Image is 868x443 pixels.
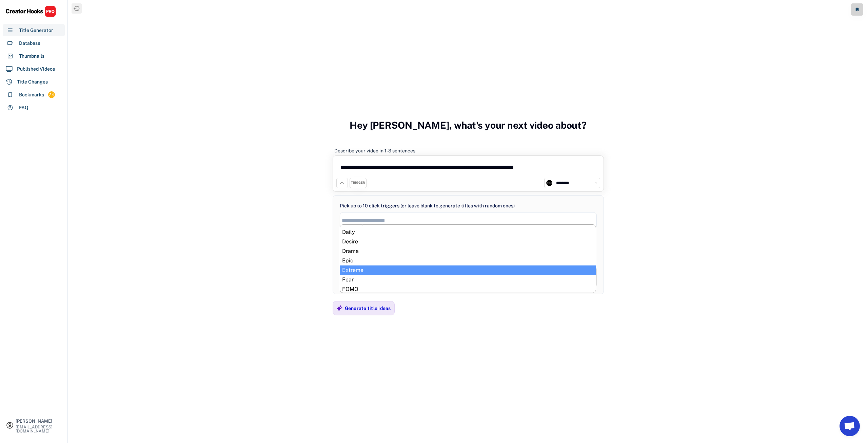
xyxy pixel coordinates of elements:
[16,419,62,423] div: [PERSON_NAME]
[340,237,596,246] li: Desire
[16,425,62,433] div: [EMAIL_ADDRESS][DOMAIN_NAME]
[19,27,53,34] div: Title Generator
[19,40,40,47] div: Database
[546,180,552,186] img: channels4_profile.jpg
[351,181,365,185] div: TRIGGER
[340,284,596,294] li: FOMO
[19,104,28,111] div: FAQ
[17,66,55,73] div: Published Videos
[340,275,596,284] li: Fear
[840,416,860,436] a: Open chat
[340,265,596,275] li: Extreme
[340,256,596,265] li: Epic
[345,305,391,311] div: Generate title ideas
[340,202,515,209] div: Pick up to 10 click triggers (or leave blank to generate titles with random ones)
[5,5,56,17] img: CHPRO%20Logo.svg
[19,91,44,98] div: Bookmarks
[340,227,596,237] li: Daily
[48,92,55,98] div: 24
[334,148,415,154] div: Describe your video in 1-3 sentences
[340,246,596,256] li: Drama
[19,53,44,60] div: Thumbnails
[350,112,587,138] h3: Hey [PERSON_NAME], what's your next video about?
[17,78,48,86] div: Title Changes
